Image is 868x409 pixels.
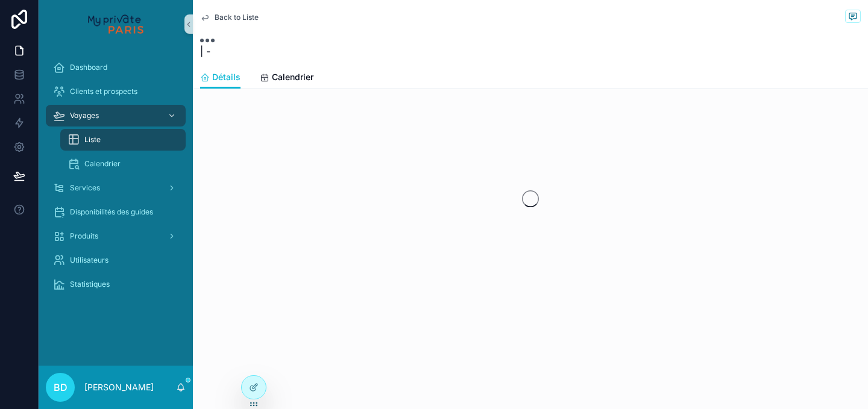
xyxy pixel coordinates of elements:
[46,249,186,271] a: Utilisateurs
[200,66,241,89] a: Détails
[272,71,313,83] span: Calendrier
[88,14,143,34] img: App logo
[84,381,154,393] p: [PERSON_NAME]
[212,71,241,83] span: Détails
[70,63,107,72] span: Dashboard
[54,380,68,395] span: BD
[70,87,137,96] span: Clients et prospects
[70,183,100,193] span: Services
[60,129,186,151] a: Liste
[215,13,259,22] span: Back to Liste
[84,159,121,169] span: Calendrier
[46,105,186,126] a: Voyages
[70,255,108,265] span: Utilisateurs
[46,177,186,199] a: Services
[70,207,153,217] span: Disponibilités des guides
[260,66,313,90] a: Calendrier
[60,153,186,175] a: Calendrier
[46,273,186,295] a: Statistiques
[70,279,110,289] span: Statistiques
[70,111,99,120] span: Voyages
[200,13,259,22] a: Back to Liste
[39,48,193,311] div: scrollable content
[200,44,215,58] span: | -
[46,225,186,247] a: Produits
[46,81,186,102] a: Clients et prospects
[46,57,186,78] a: Dashboard
[84,135,101,145] span: Liste
[46,201,186,223] a: Disponibilités des guides
[70,231,98,241] span: Produits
